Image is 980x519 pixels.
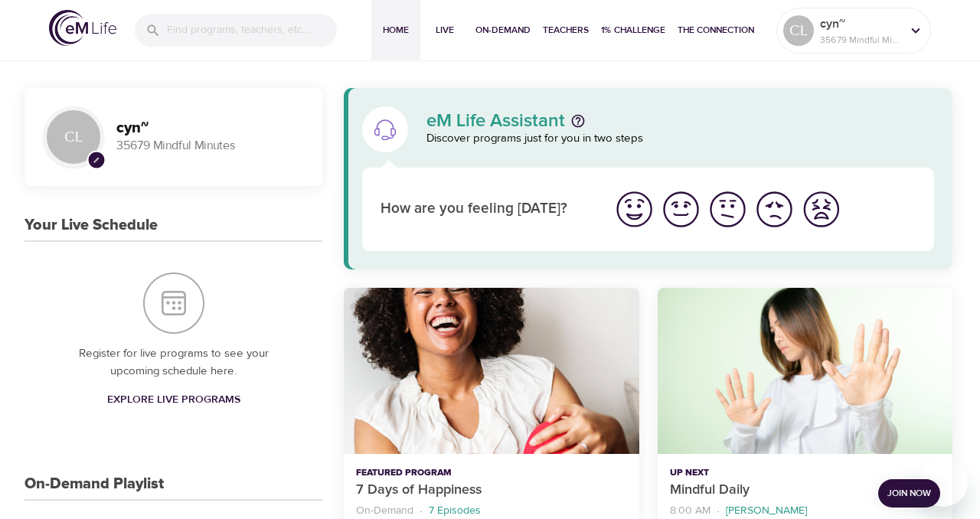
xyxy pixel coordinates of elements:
[381,198,593,220] p: How are you feeling [DATE]?
[878,479,940,508] button: Join Now
[670,466,866,480] p: Up Next
[49,10,116,46] img: logo
[820,33,901,47] p: 35679 Mindful Minutes
[116,137,304,155] p: 35679 Mindful Minutes
[753,188,795,230] img: bad
[426,112,565,130] p: eM Life Assistant
[55,345,292,380] p: Register for live programs to see your upcoming schedule here.
[670,480,866,501] p: Mindful Daily
[356,466,626,480] p: Featured Program
[356,480,626,501] p: 7 Days of Happiness
[43,106,104,168] div: CL
[101,386,247,414] a: Explore Live Programs
[611,186,658,233] button: I'm feeling great
[726,503,807,519] p: [PERSON_NAME]
[377,22,414,38] span: Home
[426,22,463,38] span: Live
[919,458,968,507] iframe: Button to launch messaging window
[670,503,710,519] p: 8:00 AM
[24,475,164,493] h3: On-Demand Playlist
[660,188,702,230] img: good
[707,188,749,230] img: ok
[116,119,304,137] h3: cyn~
[373,117,397,142] img: eM Life Assistant
[798,186,844,233] button: I'm feeling worst
[887,485,931,501] span: Join Now
[475,22,531,38] span: On-Demand
[704,186,751,233] button: I'm feeling ok
[820,15,901,33] p: cyn~
[543,22,589,38] span: Teachers
[613,188,655,230] img: great
[658,186,704,233] button: I'm feeling good
[143,273,204,334] img: Your Live Schedule
[344,288,639,454] button: 7 Days of Happiness
[429,503,481,519] p: 7 Episodes
[678,22,754,38] span: The Connection
[426,130,934,148] p: Discover programs just for you in two steps
[800,188,842,230] img: worst
[751,186,798,233] button: I'm feeling bad
[658,288,952,454] button: Mindful Daily
[107,390,240,410] span: Explore Live Programs
[167,14,337,47] input: Find programs, teachers, etc...
[356,503,413,519] p: On-Demand
[783,15,814,46] div: CL
[601,22,665,38] span: 1% Challenge
[24,217,158,234] h3: Your Live Schedule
